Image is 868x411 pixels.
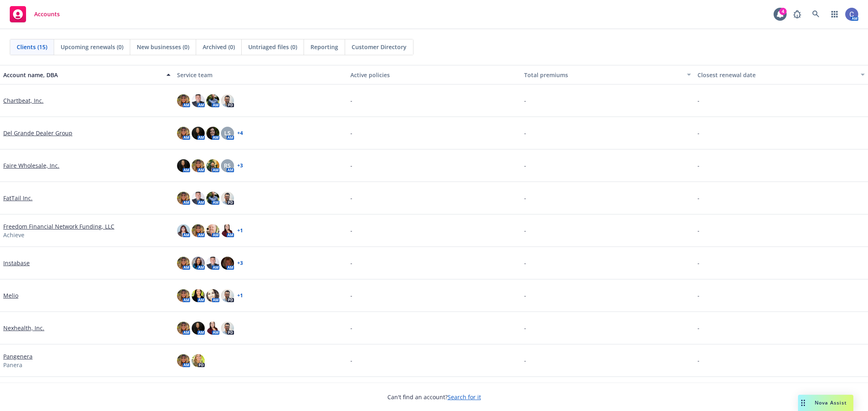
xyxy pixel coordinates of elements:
[177,289,190,302] img: photo
[177,94,190,107] img: photo
[826,6,843,22] a: Switch app
[350,194,352,202] span: -
[697,194,700,202] span: -
[524,259,526,267] span: -
[3,96,44,105] a: Chartbeat, Inc.
[177,127,190,140] img: photo
[697,291,700,300] span: -
[3,291,18,300] a: Melio
[352,43,407,51] span: Customer Directory
[17,43,47,51] span: Clients (15)
[350,71,518,79] div: Active policies
[3,231,24,239] span: Achieve
[192,257,205,270] img: photo
[3,161,59,170] a: Faire Wholesale, Inc.
[206,192,219,205] img: photo
[206,224,219,237] img: photo
[845,8,858,21] img: photo
[350,129,352,137] span: -
[3,324,44,332] a: Nexhealth, Inc.
[808,6,824,22] a: Search
[192,94,205,107] img: photo
[524,226,526,235] span: -
[206,257,219,270] img: photo
[350,324,352,332] span: -
[697,226,700,235] span: -
[697,71,856,79] div: Closest renewal date
[7,3,63,26] a: Accounts
[524,291,526,300] span: -
[206,94,219,107] img: photo
[221,94,234,107] img: photo
[3,352,33,361] a: Pangenera
[3,361,22,369] span: Panera
[206,159,219,172] img: photo
[815,399,847,406] span: Nova Assist
[697,259,700,267] span: -
[221,257,234,270] img: photo
[177,322,190,335] img: photo
[177,159,190,172] img: photo
[61,43,123,51] span: Upcoming renewals (0)
[192,127,205,140] img: photo
[221,289,234,302] img: photo
[224,129,231,137] span: LS
[3,129,72,137] a: Del Grande Dealer Group
[177,71,344,79] div: Service team
[350,291,352,300] span: -
[177,354,190,367] img: photo
[350,356,352,365] span: -
[237,261,243,266] a: + 3
[310,43,338,51] span: Reporting
[34,11,60,17] span: Accounts
[350,96,352,105] span: -
[350,161,352,170] span: -
[524,71,682,79] div: Total premiums
[697,356,700,365] span: -
[203,43,235,51] span: Archived (0)
[3,71,162,79] div: Account name, DBA
[221,322,234,335] img: photo
[206,127,219,140] img: photo
[524,194,526,202] span: -
[697,96,700,105] span: -
[3,194,33,202] a: FatTail Inc.
[177,192,190,205] img: photo
[448,393,481,401] a: Search for it
[192,224,205,237] img: photo
[798,395,808,411] div: Drag to move
[350,226,352,235] span: -
[192,289,205,302] img: photo
[221,224,234,237] img: photo
[524,96,526,105] span: -
[192,192,205,205] img: photo
[779,8,787,15] div: 4
[524,129,526,137] span: -
[524,324,526,332] span: -
[192,354,205,367] img: photo
[248,43,297,51] span: Untriaged files (0)
[3,259,30,267] a: Instabase
[224,161,231,170] span: RS
[697,161,700,170] span: -
[694,65,868,84] button: Closest renewal date
[697,129,700,137] span: -
[137,43,189,51] span: New businesses (0)
[697,324,700,332] span: -
[192,159,205,172] img: photo
[521,65,695,84] button: Total premiums
[237,163,243,168] a: + 3
[350,259,352,267] span: -
[237,293,243,298] a: + 1
[789,6,805,22] a: Report a Bug
[192,322,205,335] img: photo
[347,65,521,84] button: Active policies
[174,65,348,84] button: Service team
[524,161,526,170] span: -
[237,131,243,136] a: + 4
[206,322,219,335] img: photo
[237,228,243,233] a: + 1
[798,395,853,411] button: Nova Assist
[206,289,219,302] img: photo
[387,393,481,401] span: Can't find an account?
